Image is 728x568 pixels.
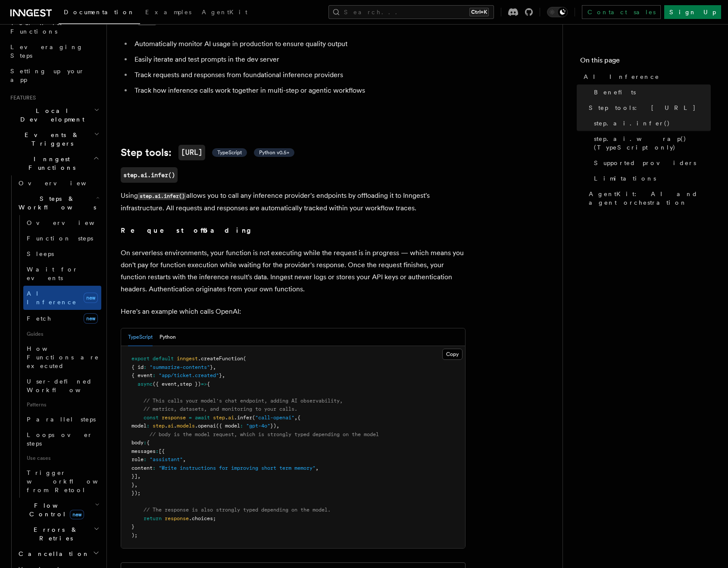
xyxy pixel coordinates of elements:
[23,310,101,327] a: Fetchnew
[27,416,96,423] span: Parallel steps
[23,341,101,374] a: How Functions are executed
[156,448,159,454] span: :
[23,412,101,427] a: Parallel steps
[469,8,489,16] kbd: Ctrl+K
[121,145,294,160] a: Step tools:[URL] TypeScript Python v0.5+
[174,423,177,429] span: .
[222,372,225,378] span: ,
[195,415,210,421] span: await
[189,415,192,421] span: =
[132,53,466,66] li: Easily iterate and test prompts in the dev server
[70,510,84,519] span: new
[7,63,101,87] a: Setting up your app
[177,356,198,362] span: inngest
[580,55,711,69] h4: On this page
[240,423,243,429] span: :
[132,38,466,50] li: Automatically monitor AI usage in production to ensure quality output
[144,507,331,513] span: // The response is also strongly typed depending on the model.
[270,423,276,429] span: })
[27,431,93,447] span: Loops over steps
[27,290,77,306] span: AI Inference
[23,327,101,341] span: Guides
[217,149,242,156] span: TypeScript
[584,72,659,81] span: AI Inference
[144,415,159,421] span: const
[138,18,156,25] code: [URL]
[15,191,101,215] button: Steps & Workflows
[150,364,210,370] span: "summarize-contents"
[15,549,90,558] span: Cancellation
[153,381,177,387] span: ({ event
[121,247,466,295] p: On serverless environments, your function is not executing while the request is in progress — whi...
[131,532,137,538] span: );
[585,186,711,210] a: AgentKit: AI and agent orchestration
[7,155,93,172] span: Inngest Functions
[246,423,270,429] span: "gpt-4o"
[64,9,135,16] span: Documentation
[15,215,101,498] div: Steps & Workflows
[27,250,54,257] span: Sleeps
[15,498,101,522] button: Flow Controlnew
[131,440,144,446] span: body
[243,356,246,362] span: (
[15,194,96,212] span: Steps & Workflows
[137,473,141,479] span: ,
[27,315,52,322] span: Fetch
[165,515,189,521] span: response
[10,68,84,83] span: Setting up your app
[216,423,240,429] span: ({ model
[7,103,101,127] button: Local Development
[144,456,147,462] span: :
[10,44,83,59] span: Leveraging Steps
[131,356,150,362] span: export
[137,381,153,387] span: async
[589,103,696,112] span: Step tools: [URL]
[23,231,101,246] a: Function steps
[23,215,101,231] a: Overview
[7,39,101,63] a: Leveraging Steps
[23,427,101,451] a: Loops over steps
[7,131,94,148] span: Events & Triggers
[144,398,343,404] span: // This calls your model's chat endpoint, adding AI observability,
[144,364,147,370] span: :
[201,381,207,387] span: =>
[23,246,101,262] a: Sleeps
[177,381,180,387] span: ,
[589,190,711,207] span: AgentKit: AI and agent orchestration
[159,372,219,378] span: "app/ticket.created"
[159,448,165,454] span: [{
[144,440,147,446] span: :
[594,119,670,128] span: step.ai.infer()
[202,9,247,16] span: AgentKit
[594,134,711,152] span: step.ai.wrap() (TypeScript only)
[195,423,216,429] span: .openai
[177,423,195,429] span: models
[23,398,101,412] span: Patterns
[132,84,466,97] li: Track how inference calls work together in multi-step or agentic workflows
[219,372,222,378] span: }
[131,372,153,378] span: { event
[147,423,150,429] span: :
[178,145,205,160] code: [URL]
[582,5,661,19] a: Contact sales
[210,364,213,370] span: }
[207,381,210,387] span: {
[15,501,95,518] span: Flow Control
[328,5,494,19] button: Search...Ctrl+K
[84,313,98,324] span: new
[591,171,711,186] a: Limitations
[664,5,721,19] a: Sign Up
[159,465,316,471] span: "Write instructions for improving short term memory"
[121,226,257,234] strong: Request offloading
[131,482,134,488] span: }
[59,3,140,24] a: Documentation
[27,235,93,242] span: Function steps
[131,448,156,454] span: messages
[259,149,289,156] span: Python v0.5+
[165,423,168,429] span: .
[197,3,253,23] a: AgentKit
[121,306,466,318] p: Here's an example which calls OpenAI:
[27,378,104,393] span: User-defined Workflows
[7,94,36,101] span: Features
[153,356,174,362] span: default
